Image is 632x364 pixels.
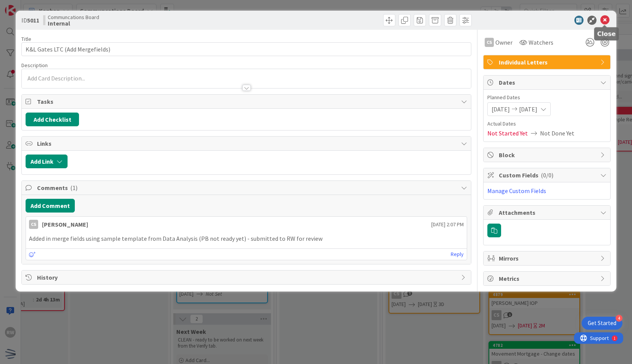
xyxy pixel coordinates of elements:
span: Not Done Yet [540,129,574,138]
div: CS [29,220,38,229]
span: Block [499,150,597,159]
b: 5011 [27,16,39,24]
span: ID [21,16,39,25]
span: Not Started Yet [487,129,528,138]
span: Comments [37,183,457,192]
div: 4 [616,315,622,322]
input: type card name here... [21,42,471,56]
span: Tasks [37,97,457,106]
h5: Close [597,30,616,37]
button: Add Link [26,155,68,168]
span: ( 1 ) [70,184,77,192]
span: Actual Dates [487,120,606,128]
div: CS [485,38,494,47]
span: Attachments [499,208,597,217]
b: Internal [48,20,99,26]
span: Mirrors [499,254,597,263]
div: 1 [40,3,42,9]
div: Get Started [588,319,616,327]
span: Links [37,139,457,148]
span: History [37,273,457,282]
span: Communcations Board [48,14,99,20]
span: Custom Fields [499,171,597,180]
div: Open Get Started checklist, remaining modules: 4 [582,317,622,330]
span: [DATE] [492,105,510,114]
span: [DATE] 2:07 PM [431,221,464,229]
span: Metrics [499,274,597,283]
span: Support [16,1,35,10]
a: Manage Custom Fields [487,187,546,195]
button: Add Checklist [26,113,79,126]
button: Add Comment [26,199,75,213]
label: Title [21,35,31,42]
span: Description [21,62,48,69]
span: [DATE] [519,105,537,114]
span: Watchers [529,38,553,47]
span: Dates [499,78,597,87]
a: Reply [451,250,464,259]
span: Individual Letters [499,58,597,67]
div: [PERSON_NAME] [42,220,88,229]
span: Planned Dates [487,93,606,101]
p: Added in merge fields using sample template from Data Analysis (PB not ready yet) - submitted to ... [29,234,463,243]
span: Owner [495,38,513,47]
span: ( 0/0 ) [541,171,553,179]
